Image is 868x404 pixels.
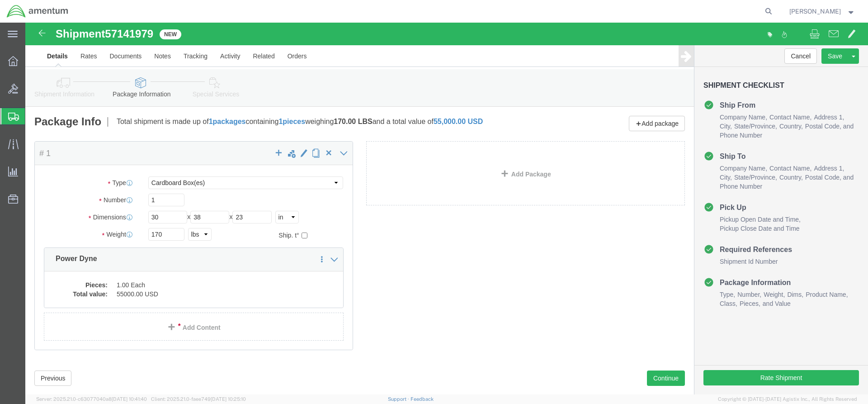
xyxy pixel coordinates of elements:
[25,23,868,394] iframe: FS Legacy Container
[388,396,410,402] a: Support
[789,6,841,16] span: Timothy Lindsey
[151,396,246,402] span: Client: 2025.21.0-faee749
[112,396,147,402] span: [DATE] 10:41:40
[211,396,246,402] span: [DATE] 10:25:10
[6,5,69,18] img: logo
[36,396,147,402] span: Server: 2025.21.0-c63077040a8
[718,395,857,403] span: Copyright © [DATE]-[DATE] Agistix Inc., All Rights Reserved
[789,6,856,17] button: [PERSON_NAME]
[410,396,434,402] a: Feedback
